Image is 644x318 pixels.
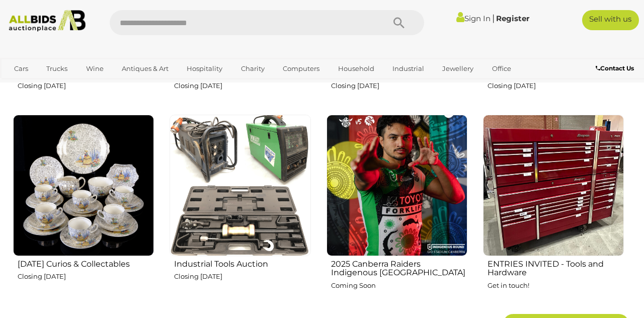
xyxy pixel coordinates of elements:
a: [GEOGRAPHIC_DATA] [46,77,131,94]
h2: [DATE] Curios & Collectables [18,257,154,269]
a: Trucks [40,60,74,77]
a: Household [332,60,381,77]
img: Industrial Tools Auction [170,115,310,256]
a: ENTRIES INVITED - Tools and Hardware Get in touch! [482,114,624,306]
h2: ENTRIES INVITED - Tools and Hardware [488,257,624,277]
p: Coming Soon [331,280,467,291]
a: Antiques & Art [115,60,175,77]
p: Closing [DATE] [174,271,310,282]
a: Wine [79,60,110,77]
p: Closing [DATE] [174,80,310,92]
a: Charity [234,60,271,77]
b: Contact Us [596,64,634,72]
a: [DATE] Curios & Collectables Closing [DATE] [13,114,154,306]
span: | [492,13,495,24]
p: Closing [DATE] [331,80,467,92]
p: Get in touch! [488,280,624,291]
img: Friday Curios & Collectables [13,115,154,256]
a: Computers [276,60,326,77]
h2: 2025 Canberra Raiders Indigenous [GEOGRAPHIC_DATA] [331,257,467,277]
a: 2025 Canberra Raiders Indigenous [GEOGRAPHIC_DATA] Coming Soon [326,114,467,306]
a: Sell with us [582,10,639,30]
a: Cars [8,60,35,77]
a: Hospitality [180,60,229,77]
a: Jewellery [436,60,480,77]
p: Closing [DATE] [18,80,154,92]
a: Sports [8,77,41,94]
a: Contact Us [596,63,636,74]
p: Closing [DATE] [488,80,624,92]
img: Allbids.com.au [5,10,90,32]
a: Register [496,14,529,23]
a: Office [486,60,518,77]
p: Closing [DATE] [18,271,154,282]
a: Industrial Tools Auction Closing [DATE] [169,114,310,306]
img: ENTRIES INVITED - Tools and Hardware [483,115,624,256]
a: Industrial [386,60,431,77]
h2: Industrial Tools Auction [174,257,310,269]
button: Search [374,10,424,35]
img: 2025 Canberra Raiders Indigenous Jersey [327,115,467,256]
a: Sign In [456,14,491,23]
